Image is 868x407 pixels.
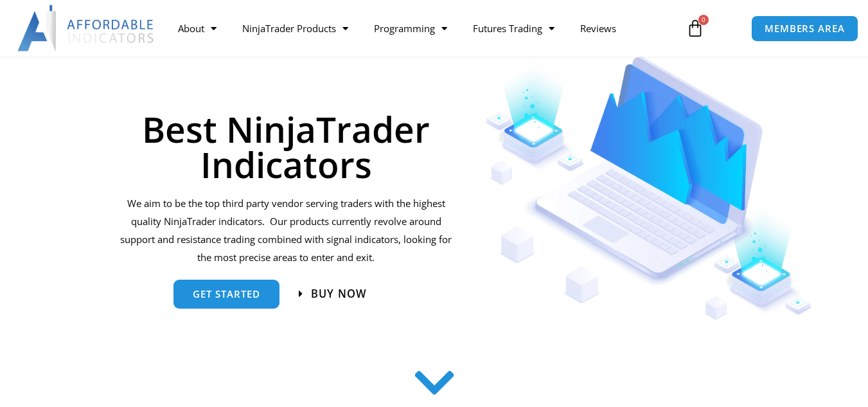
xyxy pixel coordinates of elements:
[667,10,723,47] a: 0
[698,15,709,25] span: 0
[193,289,260,299] span: get started
[567,14,629,43] a: Reviews
[119,111,454,182] h1: Best NinjaTrader Indicators
[299,289,368,300] a: Buy now
[751,15,858,42] a: MEMBERS AREA
[17,5,155,51] img: LogoAI | Affordable Indicators – NinjaTrader
[361,14,460,43] a: Programming
[486,57,813,320] img: Indicators 1 | Affordable Indicators – NinjaTrader
[165,14,677,43] nav: Menu
[765,24,845,33] span: MEMBERS AREA
[229,14,361,43] a: NinjaTrader Products
[311,289,367,300] span: Buy now
[165,14,229,43] a: About
[119,195,454,266] p: We aim to be the top third party vendor serving traders with the highest quality NinjaTrader indi...
[173,280,279,309] a: get started
[460,14,567,43] a: Futures Trading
